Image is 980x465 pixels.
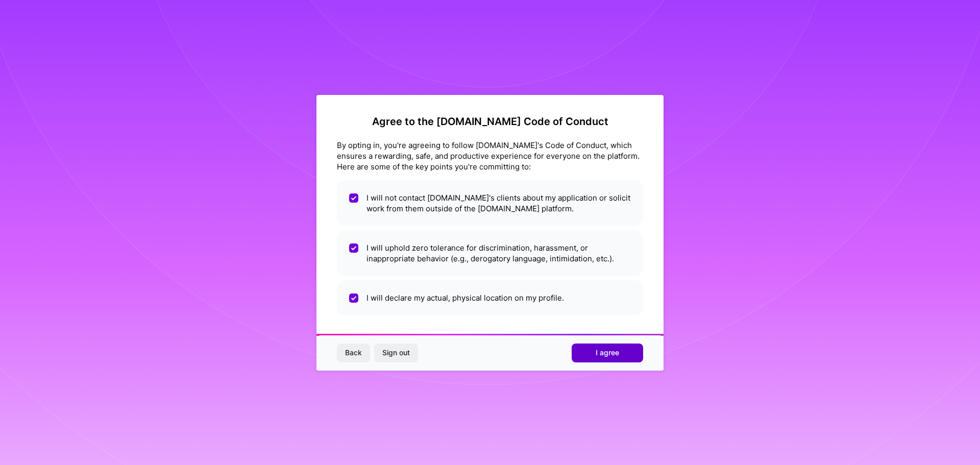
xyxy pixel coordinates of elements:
span: I agree [596,348,619,358]
h2: Agree to the [DOMAIN_NAME] Code of Conduct [337,115,643,128]
span: Back [345,348,362,358]
li: I will declare my actual, physical location on my profile. [337,280,643,315]
li: I will not contact [DOMAIN_NAME]'s clients about my application or solicit work from them outside... [337,180,643,226]
span: Sign out [382,348,410,358]
div: By opting in, you're agreeing to follow [DOMAIN_NAME]'s Code of Conduct, which ensures a rewardin... [337,140,643,172]
button: Sign out [374,344,418,362]
li: I will uphold zero tolerance for discrimination, harassment, or inappropriate behavior (e.g., der... [337,230,643,276]
button: I agree [572,344,643,362]
button: Back [337,344,370,362]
